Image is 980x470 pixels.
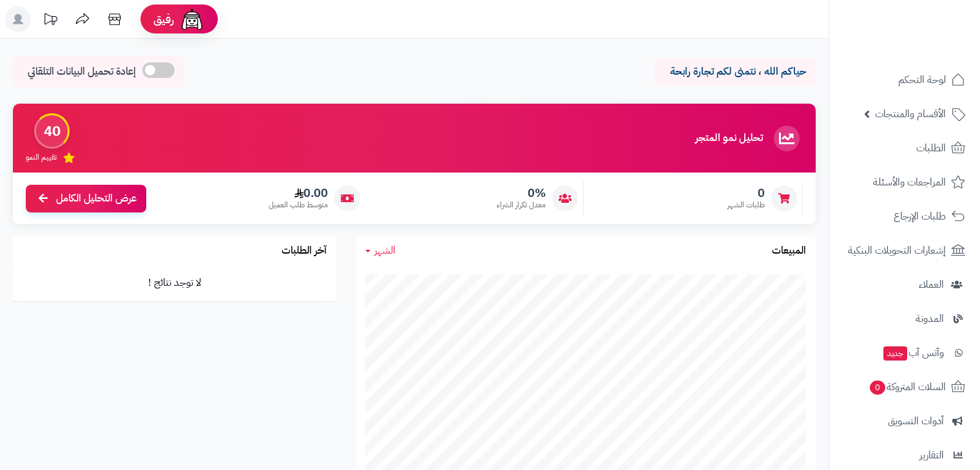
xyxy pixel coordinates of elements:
[837,371,972,402] a: السلات المتروكة0
[837,269,972,300] a: العملاء
[179,6,205,32] img: ai-face.png
[919,446,944,464] span: التقارير
[374,243,396,258] span: الشهر
[837,64,972,95] a: لوحة التحكم
[282,245,327,257] h3: آخر الطلبات
[875,105,946,123] span: الأقسام والمنتجات
[837,303,972,334] a: المدونة
[916,139,946,157] span: الطلبات
[34,6,66,35] a: تحديثات المنصة
[727,186,765,200] span: 0
[269,200,328,211] span: متوسط طلب العميل
[837,133,972,164] a: الطلبات
[837,406,972,437] a: أدوات التسويق
[153,12,174,27] span: رفيق
[26,152,57,163] span: تقييم النمو
[497,186,546,200] span: 0%
[28,64,136,79] span: إعادة تحميل البيانات التلقائي
[888,412,944,430] span: أدوات التسويق
[837,201,972,232] a: طلبات الإرجاع
[772,245,806,257] h3: المبيعات
[837,235,972,266] a: إشعارات التحويلات البنكية
[898,71,946,89] span: لوحة التحكم
[916,310,944,328] span: المدونة
[848,241,946,259] span: إشعارات التحويلات البنكية
[837,337,972,368] a: وآتس آبجديد
[56,191,137,206] span: عرض التحليل الكامل
[894,207,946,225] span: طلبات الإرجاع
[365,243,396,258] a: الشهر
[919,276,944,294] span: العملاء
[869,378,946,396] span: السلات المتروكة
[837,167,972,198] a: المراجعات والأسئلة
[26,185,146,212] a: عرض التحليل الكامل
[664,64,806,79] p: حياكم الله ، نتمنى لكم تجارة رابحة
[873,173,946,191] span: المراجعات والأسئلة
[882,344,944,362] span: وآتس آب
[727,200,765,211] span: طلبات الشهر
[883,346,907,361] span: جديد
[497,200,546,211] span: معدل تكرار الشراء
[695,133,763,144] h3: تحليل نمو المتجر
[269,186,328,200] span: 0.00
[13,265,336,301] td: لا توجد نتائج !
[870,381,885,395] span: 0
